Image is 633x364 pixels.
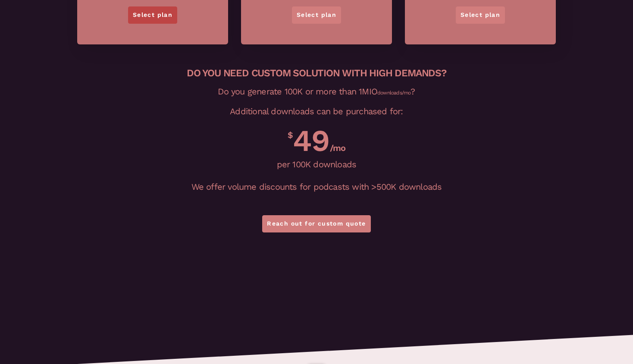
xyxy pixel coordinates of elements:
[77,66,556,80] h2: Do you need custom solution with high demands?
[77,132,556,157] p: 49
[77,104,556,172] li: Additional downloads can be purchased for:
[330,143,346,153] span: /mo
[456,6,505,24] a: Select plan
[377,90,411,96] small: downloads/mo
[77,179,556,195] li: We offer volume discounts for podcasts with >500K downloads
[288,130,293,140] sup: $
[128,6,177,24] a: Select plan
[77,157,556,172] div: per 100K downloads
[590,321,623,354] iframe: Drift Widget Chat Controller
[262,215,370,232] a: Reach out for custom quote
[292,6,341,24] a: Select plan
[77,84,556,99] li: Do you generate 100K or more than 1MIO ?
